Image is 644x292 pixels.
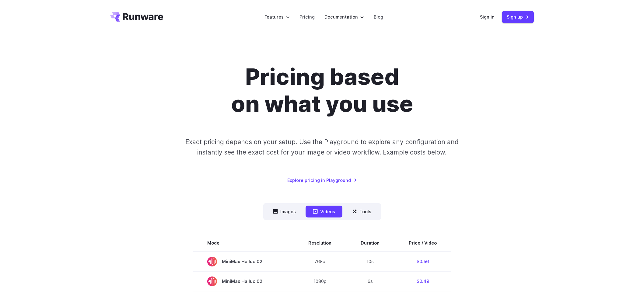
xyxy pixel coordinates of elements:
p: Exact pricing depends on your setup. Use the Playground to explore any configuration and instantl... [174,137,470,157]
td: 1080p [294,272,346,291]
label: Documentation [324,13,364,20]
td: $0.56 [394,252,451,272]
label: Features [264,13,290,20]
a: Sign up [502,11,534,23]
th: Resolution [294,235,346,252]
td: $0.49 [394,272,451,291]
button: Videos [306,206,342,217]
a: Explore pricing in Playground [287,177,357,184]
h1: Pricing based on what you use [152,63,492,117]
a: Pricing [299,13,315,20]
td: 768p [294,252,346,272]
a: Blog [374,13,383,20]
th: Price / Video [394,235,451,252]
th: Duration [346,235,394,252]
a: Go to / [110,12,163,22]
button: Tools [345,206,379,217]
span: MiniMax Hailuo 02 [207,276,279,286]
button: Images [266,206,303,217]
td: 6s [346,272,394,291]
span: MiniMax Hailuo 02 [207,257,279,266]
a: Sign in [480,13,495,20]
td: 10s [346,252,394,272]
th: Model [193,235,294,252]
